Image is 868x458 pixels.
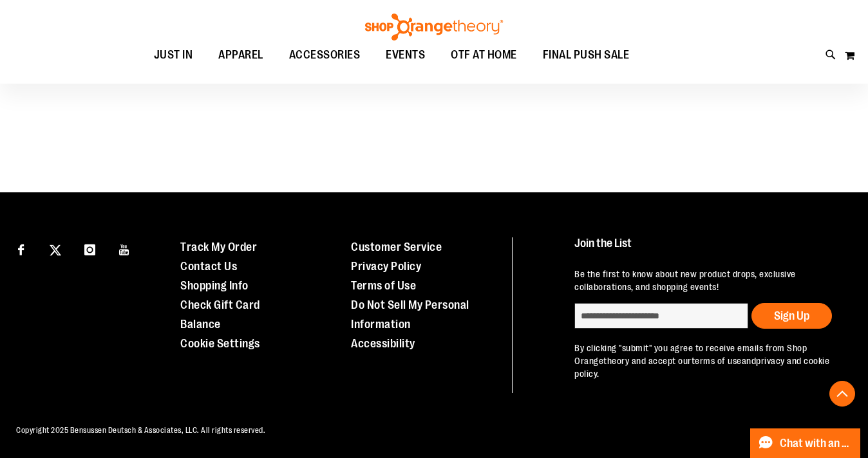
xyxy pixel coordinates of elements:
[774,309,809,322] span: Sign Up
[10,237,32,260] a: Visit our Facebook page
[180,260,237,273] a: Contact Us
[363,14,505,41] img: Shop Orangetheory
[351,279,416,292] a: Terms of Use
[751,303,832,329] button: Sign Up
[780,437,853,450] span: Chat with an Expert
[113,237,136,260] a: Visit our Youtube page
[574,303,748,329] input: enter email
[351,241,442,253] a: Customer Service
[574,268,844,293] p: Be the first to know about new product drops, exclusive collaborations, and shopping events!
[574,342,844,380] p: By clicking "submit" you agree to receive emails from Shop Orangetheory and accept our and
[351,260,421,273] a: Privacy Policy
[829,381,855,407] button: Back To Top
[692,356,742,366] a: terms of use
[50,244,61,256] img: Twitter
[180,279,249,292] a: Shopping Info
[180,241,257,253] a: Track My Order
[44,237,67,260] a: Visit our X page
[79,237,101,260] a: Visit our Instagram page
[574,237,844,261] h4: Join the List
[16,426,265,435] span: Copyright 2025 Bensussen Deutsch & Associates, LLC. All rights reserved.
[451,41,517,69] span: OTF AT HOME
[289,41,361,69] span: ACCESSORIES
[218,41,263,69] span: APPAREL
[154,41,193,69] span: JUST IN
[543,41,630,69] span: FINAL PUSH SALE
[351,298,469,331] a: Do Not Sell My Personal Information
[180,337,260,350] a: Cookie Settings
[351,337,415,350] a: Accessibility
[180,298,260,331] a: Check Gift Card Balance
[750,428,861,458] button: Chat with an Expert
[386,41,425,69] span: EVENTS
